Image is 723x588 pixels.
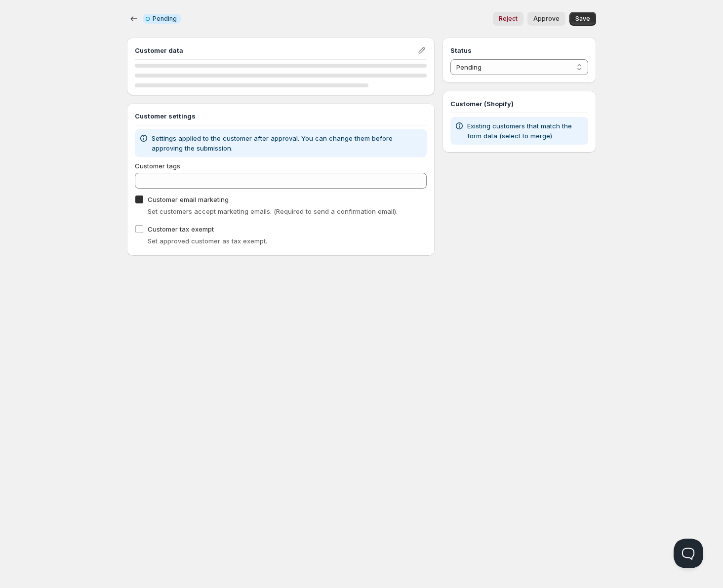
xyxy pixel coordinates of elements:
[569,12,596,26] button: Save
[135,111,427,121] h3: Customer settings
[135,162,180,170] span: Customer tags
[527,12,565,26] button: Approve
[153,15,177,23] span: Pending
[148,207,398,215] span: Set customers accept marketing emails. (Required to send a confirmation email).
[148,225,214,233] span: Customer tax exempt
[674,539,703,568] iframe: Help Scout Beacon - Open
[135,45,417,55] h3: Customer data
[152,133,423,153] p: Settings applied to the customer after approval. You can change them before approving the submiss...
[467,121,584,141] p: Existing customers that match the form data (select to merge)
[533,15,560,23] span: Approve
[415,43,429,57] button: Edit
[493,12,523,26] button: Reject
[450,45,588,55] h3: Status
[148,196,229,203] span: Customer email marketing
[450,99,588,109] h3: Customer (Shopify)
[499,15,518,23] span: Reject
[148,237,267,245] span: Set approved customer as tax exempt.
[575,15,590,23] span: Save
